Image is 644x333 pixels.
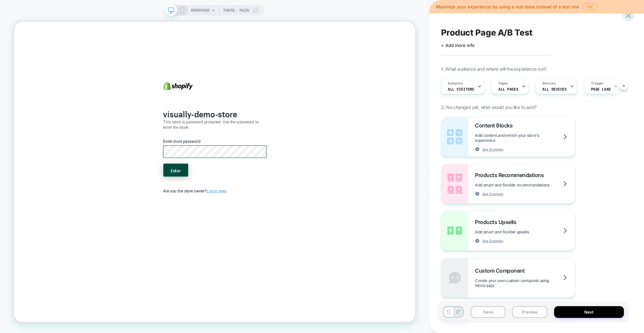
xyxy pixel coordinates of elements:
[542,87,567,92] span: ALL DEVICES
[199,189,232,207] button: Enter
[498,87,518,92] span: ALL PAGES
[591,81,604,86] span: Trigger
[554,306,624,318] button: Next
[482,191,503,196] span: See Example
[475,133,575,143] span: Add content and enrich your store's experience
[475,172,547,178] span: Products Recommendations
[498,81,508,86] span: Pages
[441,27,533,38] span: Product Page A/B Test
[475,229,545,234] span: Add smart and flexible upsells
[441,66,546,72] span: 1. What audience and where will the experience run?
[482,147,503,152] span: See Example
[441,43,475,48] span: + Add more info
[542,81,555,86] span: Devices
[475,267,528,274] span: Custom Component
[512,306,547,318] button: Preview
[257,223,283,229] a: Log in here
[191,5,210,16] span: HOMEPAGE
[199,223,283,229] span: Are you the store owner?
[475,182,566,187] span: Add smart and flexible recommendations
[199,156,249,164] label: Enter store password
[482,238,503,243] span: See Example
[471,306,505,318] button: Save
[591,87,611,92] span: Page Load
[475,122,516,129] span: Content Blocks
[199,114,298,130] b: visually-demo-store
[448,87,474,92] span: All Visitors
[475,219,520,225] span: Products Upsells
[223,5,249,16] span: Theme: MAIN
[441,298,575,320] div: General
[441,104,536,110] span: 2. No changes yet, what would you like to add?
[583,3,597,10] button: OK
[475,278,575,288] span: Create your own custom componet using html/css/js
[199,130,336,145] p: This store is password protected. Use the password to enter the store.
[448,81,463,86] span: Audience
